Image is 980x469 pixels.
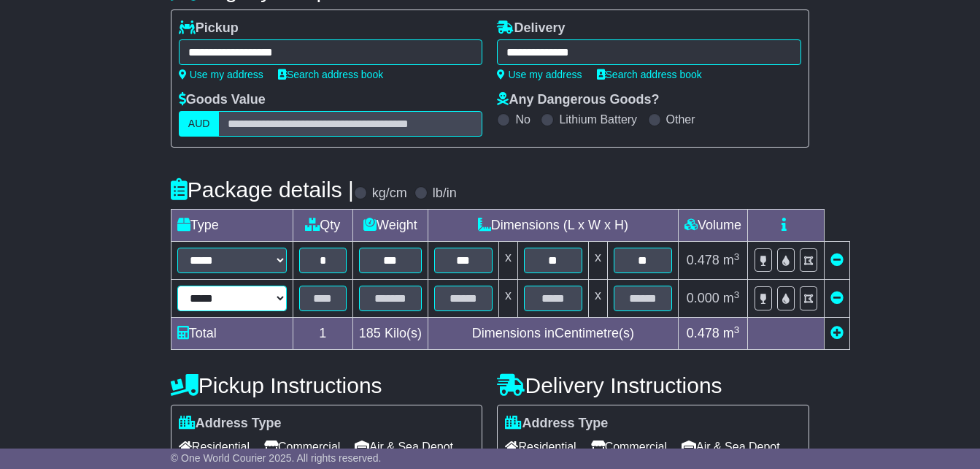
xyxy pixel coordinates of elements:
[734,324,740,335] sup: 3
[497,373,809,397] h4: Delivery Instructions
[505,416,608,432] label: Address Type
[588,242,607,280] td: x
[559,113,637,126] label: Lithium Battery
[830,253,844,267] a: Remove this item
[723,326,740,340] span: m
[734,251,740,262] sup: 3
[687,326,719,340] span: 0.478
[179,435,250,458] span: Residential
[597,69,702,80] a: Search address book
[687,253,719,267] span: 0.478
[293,318,352,350] td: 1
[498,242,517,280] td: x
[171,178,354,202] h4: Package details |
[428,210,678,242] td: Dimensions (L x W x H)
[264,435,340,458] span: Commercial
[278,69,383,80] a: Search address book
[171,318,293,350] td: Total
[179,69,263,80] a: Use my address
[171,373,483,397] h4: Pickup Instructions
[171,452,382,464] span: © One World Courier 2025. All rights reserved.
[355,435,453,458] span: Air & Sea Depot
[666,113,695,126] label: Other
[678,210,747,242] td: Volume
[505,435,576,458] span: Residential
[293,210,352,242] td: Qty
[179,111,220,137] label: AUD
[497,92,659,108] label: Any Dangerous Goods?
[179,416,282,432] label: Address Type
[830,326,844,340] a: Add new item
[428,318,678,350] td: Dimensions in Centimetre(s)
[433,186,457,202] label: lb/in
[682,435,780,458] span: Air & Sea Depot
[179,92,266,108] label: Goods Value
[179,20,239,37] label: Pickup
[352,318,428,350] td: Kilo(s)
[171,210,293,242] td: Type
[588,280,607,318] td: x
[497,20,565,37] label: Delivery
[723,253,740,267] span: m
[830,291,844,305] a: Remove this item
[723,291,740,305] span: m
[359,326,381,340] span: 185
[687,291,719,305] span: 0.000
[591,435,667,458] span: Commercial
[497,69,582,80] a: Use my address
[498,280,517,318] td: x
[515,113,530,126] label: No
[372,186,407,202] label: kg/cm
[734,289,740,300] sup: 3
[352,210,428,242] td: Weight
